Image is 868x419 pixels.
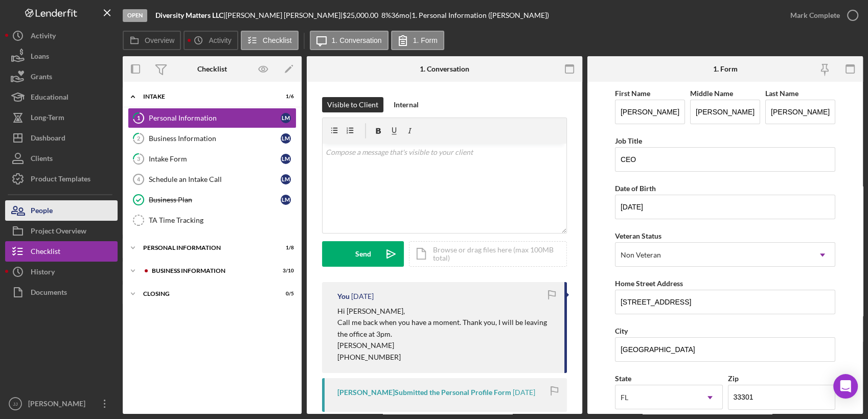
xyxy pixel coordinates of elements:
div: $25,000.00 [342,11,381,19]
label: 1. Form [413,36,438,44]
div: L M [281,133,291,144]
label: Middle Name [690,89,733,98]
div: INTAKE [143,94,268,100]
tspan: 2 [137,135,140,142]
div: 3 / 10 [276,268,294,274]
label: First Name [615,89,650,98]
div: 36 mo [391,11,409,19]
label: City [615,327,628,335]
div: Clients [31,148,53,171]
a: 4Schedule an Intake CallLM [128,169,296,190]
div: Project Overview [31,221,86,244]
button: Visible to Client [322,97,383,112]
div: 1 / 6 [276,94,294,100]
button: Educational [5,87,118,107]
div: | [155,11,225,19]
button: Product Templates [5,169,118,189]
div: Documents [31,282,67,305]
div: | 1. Personal Information ([PERSON_NAME]) [409,11,549,19]
button: Clients [5,148,118,169]
div: L M [281,174,291,184]
div: Open [123,9,147,22]
div: 1 / 8 [276,245,294,251]
label: Zip [728,374,739,383]
div: Dashboard [31,128,65,151]
button: JJ[PERSON_NAME] [5,393,118,414]
div: 1. Form [713,65,738,73]
label: 1. Conversation [332,36,382,44]
label: Last Name [765,89,798,98]
div: FL [621,393,628,402]
div: 8 % [381,11,391,19]
tspan: 1 [137,114,140,121]
div: BUSINESS INFORMATION [152,268,268,274]
button: Loans [5,46,118,66]
button: 1. Conversation [310,31,389,50]
a: Checklist [5,241,118,262]
label: Activity [209,36,231,44]
time: 2025-04-04 14:44 [513,388,535,397]
button: Long-Term [5,107,118,128]
label: Home Street Address [615,279,683,288]
b: Diversity Matters LLC [155,11,223,19]
button: Dashboard [5,128,118,148]
div: 0 / 5 [276,291,294,297]
button: Mark Complete [780,5,863,26]
div: Long-Term [31,107,64,130]
tspan: 4 [137,176,141,182]
a: Project Overview [5,221,118,241]
p: [PHONE_NUMBER] [337,352,554,363]
div: 1. Conversation [420,65,469,73]
div: Product Templates [31,169,90,192]
tspan: 3 [137,155,140,162]
div: Business Plan [149,196,281,204]
div: Loans [31,46,49,69]
div: You [337,292,350,300]
text: JJ [13,401,18,407]
div: History [31,262,55,285]
button: History [5,262,118,282]
p: Call me back when you have a moment. Thank you, I will be leaving the office at 3pm. [337,317,554,340]
div: Schedule an Intake Call [149,175,281,183]
div: Grants [31,66,52,89]
div: Non Veteran [621,251,661,259]
div: Activity [31,26,56,49]
button: Activity [5,26,118,46]
label: Overview [145,36,174,44]
button: Overview [123,31,181,50]
div: People [31,200,53,223]
a: 2Business InformationLM [128,128,296,149]
div: L M [281,195,291,205]
a: People [5,200,118,221]
button: Activity [184,31,238,50]
div: Personal Information [149,114,281,122]
label: Job Title [615,136,642,145]
button: Grants [5,66,118,87]
div: Intake Form [149,155,281,163]
div: [PERSON_NAME] Submitted the Personal Profile Form [337,388,511,397]
div: Business Information [149,134,281,143]
button: Send [322,241,404,267]
div: Checklist [197,65,227,73]
button: Internal [389,97,424,112]
div: Internal [394,97,419,112]
div: CLOSING [143,291,268,297]
label: Checklist [263,36,292,44]
div: Open Intercom Messenger [833,374,858,399]
div: L M [281,113,291,123]
a: 1Personal InformationLM [128,108,296,128]
a: TA Time Tracking [128,210,296,230]
button: Checklist [241,31,299,50]
div: [PERSON_NAME] [PERSON_NAME] | [225,11,342,19]
a: Business PlanLM [128,190,296,210]
div: L M [281,154,291,164]
div: Educational [31,87,68,110]
div: Visible to Client [327,97,378,112]
button: 1. Form [391,31,444,50]
button: Documents [5,282,118,302]
a: 3Intake FormLM [128,149,296,169]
